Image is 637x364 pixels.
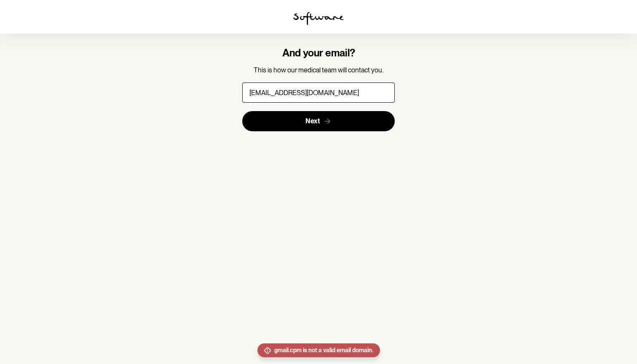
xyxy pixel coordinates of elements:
button: Next [242,111,395,131]
span: Next [305,117,320,125]
input: E-mail address [242,82,395,103]
p: This is how our medical team will contact you. [242,66,395,74]
img: software logo [293,12,344,25]
h4: And your email? [242,47,395,59]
